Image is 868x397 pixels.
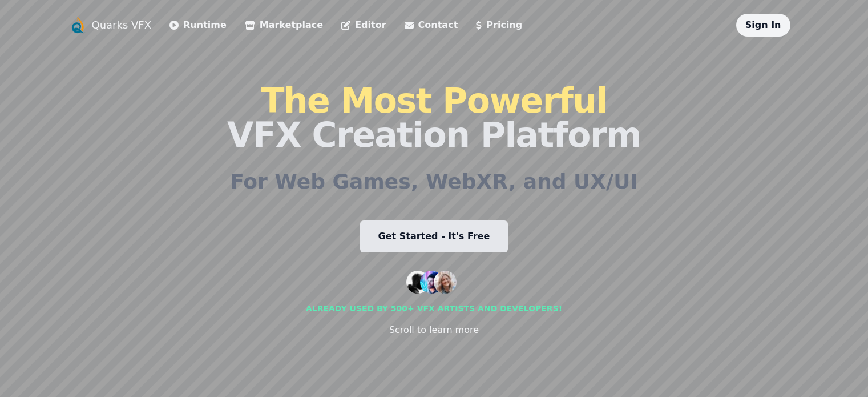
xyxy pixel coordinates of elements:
img: customer 3 [434,271,457,294]
img: customer 1 [406,271,429,294]
div: Scroll to learn more [389,323,479,337]
a: Marketplace [245,18,323,32]
a: Contact [405,18,458,32]
a: Pricing [476,18,522,32]
a: Quarks VFX [92,17,152,33]
a: Get Started - It's Free [360,220,508,252]
a: Sign In [745,19,781,30]
a: Editor [341,18,386,32]
div: Already used by 500+ vfx artists and developers! [306,303,562,314]
h1: VFX Creation Platform [227,83,641,152]
h2: For Web Games, WebXR, and UX/UI [230,170,638,193]
span: The Most Powerful [261,81,607,121]
img: customer 2 [420,271,443,294]
a: Runtime [169,18,227,32]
